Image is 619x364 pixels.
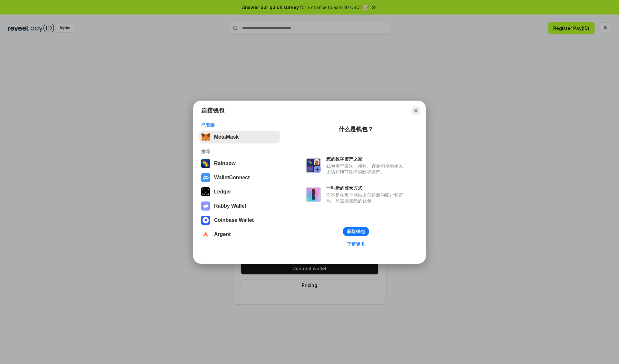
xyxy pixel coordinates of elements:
[201,149,278,154] div: 推荐
[339,125,373,133] div: 什么是钱包？
[199,214,280,227] button: Coinbase Wallet
[199,157,280,170] button: Rainbow
[326,185,406,191] div: 一种新的登录方式
[347,229,365,234] div: 获取钱包
[201,122,278,128] div: 已安装
[343,227,369,236] button: 获取钱包
[199,185,280,198] button: Ledger
[201,230,210,239] img: svg+xml,%3Csvg%20width%3D%2228%22%20height%3D%2228%22%20viewBox%3D%220%200%2028%2028%22%20fill%3D...
[201,187,210,196] img: svg+xml,%3Csvg%20xmlns%3D%22http%3A%2F%2Fwww.w3.org%2F2000%2Fsvg%22%20width%3D%2228%22%20height%3...
[201,159,210,168] img: svg+xml,%3Csvg%20width%3D%22120%22%20height%3D%22120%22%20viewBox%3D%220%200%20120%20120%22%20fil...
[347,241,365,247] div: 了解更多
[214,134,239,140] div: MetaMask
[326,192,406,204] div: 而不是在每个网站上创建新的账户和密码，只需连接您的钱包。
[411,106,420,115] button: Close
[214,189,231,195] div: Ledger
[214,175,250,181] div: WalletConnect
[199,228,280,241] button: Argent
[201,107,224,114] h1: 连接钱包
[326,163,406,175] div: 钱包用于发送、接收、存储和显示像以太坊和NFT这样的数字资产。
[201,202,210,211] img: svg+xml,%3Csvg%20xmlns%3D%22http%3A%2F%2Fwww.w3.org%2F2000%2Fsvg%22%20fill%3D%22none%22%20viewBox...
[326,156,406,162] div: 您的数字资产之家
[306,158,321,173] img: svg+xml,%3Csvg%20xmlns%3D%22http%3A%2F%2Fwww.w3.org%2F2000%2Fsvg%22%20fill%3D%22none%22%20viewBox...
[214,161,236,166] div: Rainbow
[201,216,210,225] img: svg+xml,%3Csvg%20width%3D%2228%22%20height%3D%2228%22%20viewBox%3D%220%200%2028%2028%22%20fill%3D...
[214,217,254,223] div: Coinbase Wallet
[343,240,369,248] a: 了解更多
[199,200,280,212] button: Rabby Wallet
[214,231,231,237] div: Argent
[306,187,321,202] img: svg+xml,%3Csvg%20xmlns%3D%22http%3A%2F%2Fwww.w3.org%2F2000%2Fsvg%22%20fill%3D%22none%22%20viewBox...
[199,171,280,184] button: WalletConnect
[201,173,210,182] img: svg+xml,%3Csvg%20width%3D%2228%22%20height%3D%2228%22%20viewBox%3D%220%200%2028%2028%22%20fill%3D...
[214,203,246,209] div: Rabby Wallet
[199,131,280,143] button: MetaMask
[201,133,210,142] img: svg+xml,%3Csvg%20fill%3D%22none%22%20height%3D%2233%22%20viewBox%3D%220%200%2035%2033%22%20width%...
